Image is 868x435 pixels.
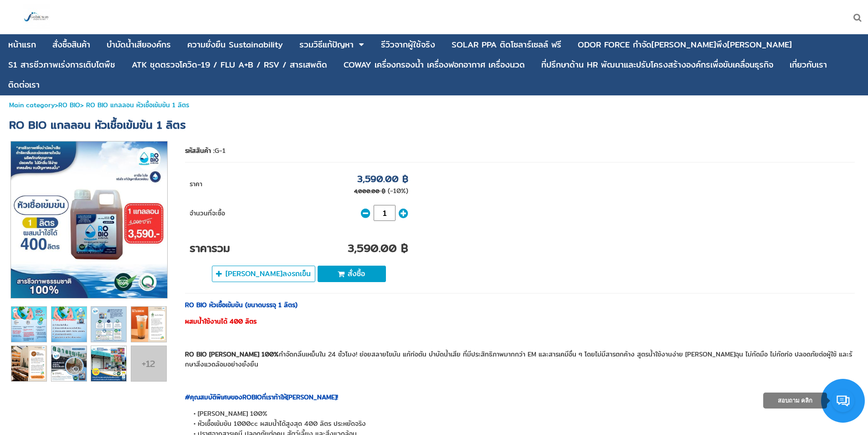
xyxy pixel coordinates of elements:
a: รวมวิธีแก้ปัญหา [299,36,354,53]
div: SOLAR PPA ติดโซลาร์เซลล์ ฟรี [452,41,561,49]
div: ติดต่อเรา [8,81,40,89]
strong: ผสมน้ำใช้งานได้ 400 ลิตร [185,316,257,326]
img: 22346ad6c85c4ff689454f385e45bf32 [91,307,126,342]
div: สั่งซื้อสินค้า [52,41,90,49]
a: รีวิวจากผู้ใช้จริง [381,36,435,53]
div: COWAY เครื่องกรองน้ำ เครื่องฟอกอากาศ เครื่องนวด [344,61,525,69]
a: หน้าแรก [8,36,36,53]
span: (-10%) [388,186,408,196]
div: +12 [131,356,166,371]
div: ODOR FORCE กำจัด[PERSON_NAME]พึง[PERSON_NAME] [578,41,792,49]
p: 3,590.00 ฿ [357,172,408,186]
a: ที่ปรึกษาด้าน HR พัฒนาและปรับโครงสร้างองค์กรเพื่อขับเคลื่อนธุรกิจ [541,56,773,73]
td: ราคา [185,167,253,200]
a: ATK ชุดตรวจโควิด-19 / FLU A+B / RSV / สารเสพติด [132,56,327,73]
a: ความยั่งยืน Sustainability [187,36,283,53]
div: ที่ปรึกษาด้าน HR พัฒนาและปรับโครงสร้างองค์กรเพื่อขับเคลื่อนธุรกิจ [541,61,773,69]
div: บําบัดน้ำเสียองค์กร [107,41,171,49]
strong: RO BIO หัวเชื้อเข้มข้น (ขนาดบรรจุ 1 ลิตร) [185,300,298,310]
img: large-1644130236041.jpg [23,4,50,31]
a: RO BIO [58,100,80,110]
td: ราคารวม [185,225,253,261]
button: [PERSON_NAME]ลงรถเข็น [212,266,315,282]
a: สั่งซื้อสินค้า [52,36,90,53]
img: c5d086efc79f4d469cf23441bc54db9e [131,307,166,342]
p: กำจัดกลิ่นเหม็นใน 24 ชั่วโมง! ย่อยสลายไขมัน แก้ท่อตัน บำบัดน้ำเสีย ที่มีประสิทธิภาพมากกว่า EM และ... [185,349,855,369]
strong: RO BIO [PERSON_NAME] 100% [185,349,279,359]
span: [PERSON_NAME]ลงรถเข็น [226,268,311,279]
div: รวมวิธีแก้ปัญหา [299,41,354,49]
span: G-1 [215,146,226,156]
b: รหัสสินค้า : [185,146,215,156]
strong: #คุณสมบัติพิเศษของROBIOที่เราท้าให้[PERSON_NAME]! [185,392,338,402]
div: ความยั่งยืน Sustainability [187,41,283,49]
a: COWAY เครื่องกรองน้ำ เครื่องฟอกอากาศ เครื่องนวด [344,56,525,73]
a: ติดต่อเรา [8,76,40,94]
a: บําบัดน้ำเสียองค์กร [107,36,171,53]
img: e1fa0145faf34ce69a081c882879e26e [11,307,46,342]
span: สอบถาม คลิก [778,397,813,404]
img: e4e8fc325aa24844b8cbee2ee0dc281d [51,346,87,381]
a: +12 [131,346,166,381]
div: S1 สารชีวภาพเร่งการเติบโตพืช [8,61,115,69]
p: 4,000.00 ฿ [354,187,385,195]
span: [PERSON_NAME] 100% [198,409,267,419]
img: 46fe287de5354e68b8a373c2afde7456 [91,346,126,381]
span: จำนวนที่จะซื้อ [190,208,225,218]
img: 8878413a97944e3f8fca15d0eb43459c [11,142,167,298]
a: SOLAR PPA ติดโซลาร์เซลล์ ฟรี [452,36,561,53]
span: RO BIO แกลลอน หัวเชื้อเข้มข้น 1 ลิตร [9,116,186,133]
a: S1 สารชีวภาพเร่งการเติบโตพืช [8,56,115,73]
button: สั่งซื้อ [318,266,386,282]
div: เกี่ยวกับเรา [790,61,827,69]
span: สั่งซื้อ [348,268,365,279]
div: ATK ชุดตรวจโควิด-19 / FLU A+B / RSV / สารเสพติด [132,61,327,69]
a: Main category [9,100,55,110]
td: 3,590.00 ฿ [253,225,413,261]
div: หน้าแรก [8,41,36,49]
img: 590f9545f44846a185cfe197ad74d7bc [51,307,87,342]
div: รีวิวจากผู้ใช้จริง [381,41,435,49]
a: ODOR FORCE กำจัด[PERSON_NAME]พึง[PERSON_NAME] [578,36,792,53]
span: หัวเชื้อเข้มข้น 1000cc ผสมน้ำได้สูงสุด 400 ลิตร ประหยัดจริง [198,419,366,429]
a: เกี่ยวกับเรา [790,56,827,73]
img: e37c2cfd28c348b78abac27a7fe1faab [11,346,46,381]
